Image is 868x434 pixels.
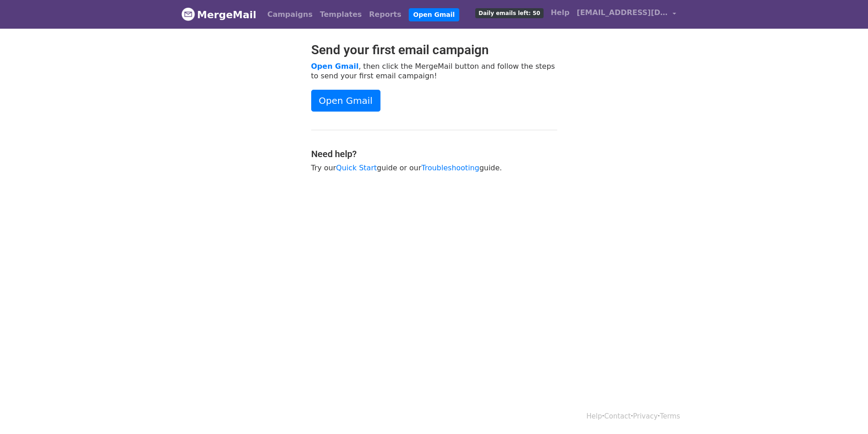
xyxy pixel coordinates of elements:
[311,61,557,81] p: , then click the MergeMail button and follow the steps to send your first email campaign!
[365,5,405,24] a: Reports
[421,163,479,172] a: Troubleshooting
[336,163,377,172] a: Quick Start
[181,5,257,24] a: MergeMail
[311,148,557,159] h4: Need help?
[475,8,543,18] span: Daily emails left: 50
[311,90,380,112] a: Open Gmail
[586,412,602,420] a: Help
[409,8,459,21] a: Open Gmail
[633,412,657,420] a: Privacy
[660,412,680,420] a: Terms
[547,4,573,22] a: Help
[311,163,557,173] p: Try our guide or our guide.
[822,390,868,434] iframe: Chat Widget
[316,5,365,24] a: Templates
[472,4,547,22] a: Daily emails left: 50
[604,412,631,420] a: Contact
[577,7,668,18] span: [EMAIL_ADDRESS][DOMAIN_NAME]
[573,4,680,25] a: [EMAIL_ADDRESS][DOMAIN_NAME]
[181,7,195,21] img: MergeMail logo
[311,42,557,58] h2: Send your first email campaign
[822,390,868,434] div: 聊天小组件
[264,5,316,24] a: Campaigns
[311,62,359,71] a: Open Gmail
